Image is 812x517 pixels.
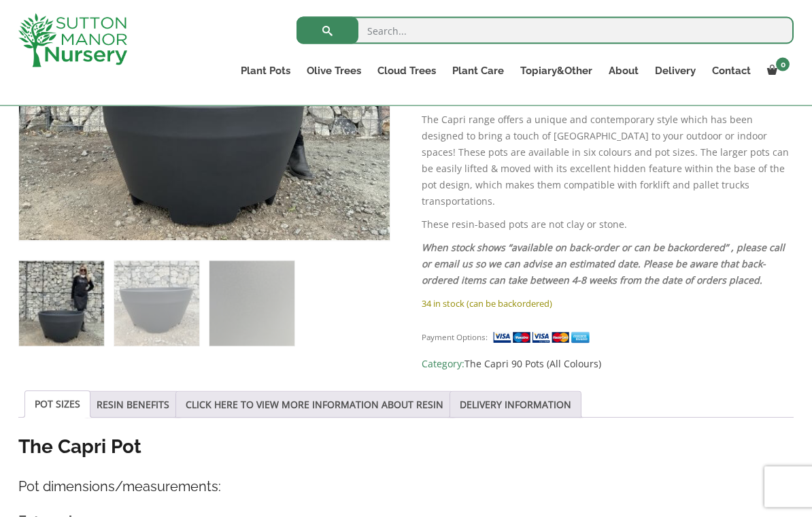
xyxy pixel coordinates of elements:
a: Olive Trees [299,61,369,80]
a: 0 [759,61,794,80]
span: 0 [776,58,790,71]
p: The Capri range offers a unique and contemporary style which has been designed to bring a touch o... [422,112,794,210]
img: logo [18,14,127,67]
p: These resin-based pots are not clay or stone. [422,216,794,233]
em: When stock shows “available on back-order or can be backordered” , please call or email us so we ... [422,241,785,286]
a: Contact [704,61,759,80]
a: The Capri 90 Pots (All Colours) [464,357,601,370]
a: Topiary&Other [512,61,600,80]
a: Delivery [647,61,704,80]
a: Plant Care [444,61,512,80]
h4: Pot dimensions/measurements: [18,476,794,497]
img: payment supported [492,331,594,345]
span: Category: [422,356,794,372]
a: Cloud Trees [369,61,444,80]
a: DELIVERY INFORMATION [460,392,571,418]
input: Search... [297,17,794,44]
small: Payment Options: [422,332,488,342]
img: The Capri Pot 90 Colour Charcoal [19,261,104,346]
a: CLICK HERE TO VIEW MORE INFORMATION ABOUT RESIN [186,392,443,418]
a: Plant Pots [233,61,299,80]
a: POT SIZES [35,392,80,418]
a: RESIN BENEFITS [97,392,169,418]
p: 34 in stock (can be backordered) [422,295,794,312]
img: The Capri Pot 90 Colour Charcoal - Image 2 [114,261,199,346]
strong: The Capri Pot [18,435,141,458]
img: The Capri Pot 90 Colour Charcoal - Image 3 [209,261,294,346]
a: About [600,61,647,80]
